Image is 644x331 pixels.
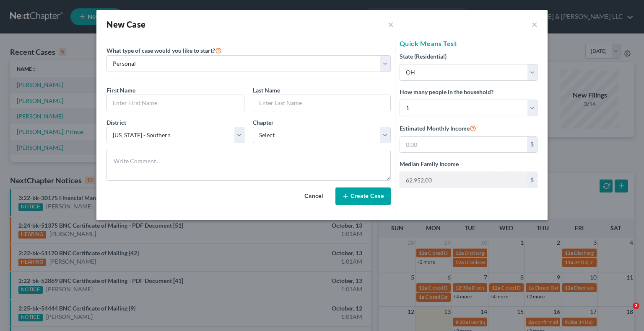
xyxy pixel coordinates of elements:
span: State (Residential) [400,53,447,60]
span: 2 [633,303,639,309]
div: $ [527,137,537,153]
strong: New Case [106,19,145,29]
button: Cancel [295,188,332,205]
span: District [106,119,126,126]
span: First Name [106,87,135,94]
span: Chapter [253,119,274,126]
button: Create Case [335,187,391,205]
input: 0.00 [400,137,527,153]
input: 0.00 [400,172,527,188]
div: $ [527,172,537,188]
button: × [532,19,538,29]
iframe: Intercom live chat [615,303,636,323]
label: What type of case would you like to start? [106,45,222,55]
button: × [388,18,394,30]
label: Estimated Monthly Income [400,123,476,133]
label: Median Family Income [400,159,459,168]
h5: Quick Means Test [400,38,538,49]
input: Enter First Name [107,95,244,111]
input: Enter Last Name [253,95,390,111]
label: How many people in the household? [400,87,493,96]
span: Last Name [253,87,280,94]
